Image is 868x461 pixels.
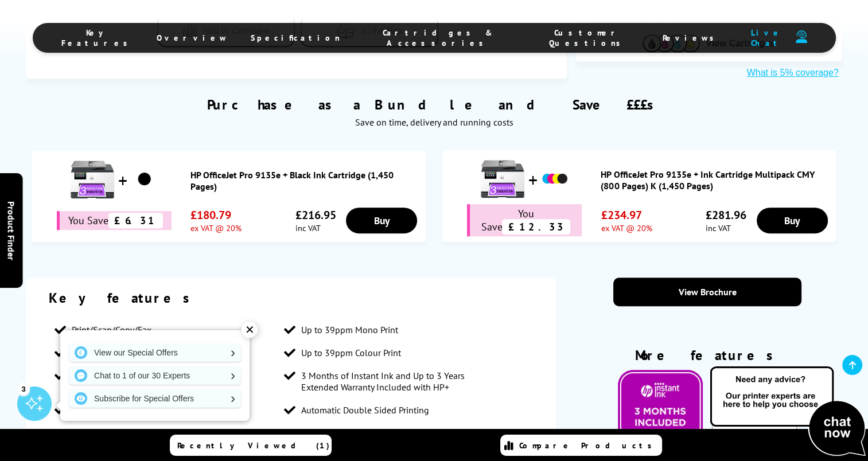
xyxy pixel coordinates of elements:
[663,33,720,43] span: Reviews
[69,343,241,362] a: View our Special Offers
[744,67,842,79] button: What is 5% coverage?
[69,157,115,202] img: HP OfficeJet Pro 9135e + Black Ink Cartridge (1,450 Pages)
[72,427,273,450] span: USB*, Network, Wireless & Wi-Fi Direct (See Interface Requirements)
[301,370,502,393] span: 3 Months of Instant Ink and Up to 3 Years Extended Warranty Included with HP+
[251,33,340,43] span: Specification
[190,169,420,192] a: HP OfficeJet Pro 9135e + Black Ink Cartridge (1,450 Pages)
[467,204,582,236] div: You Save
[301,427,429,439] span: As Fast as 10 Seconds First page
[707,365,868,459] img: Open Live Chat window
[613,346,802,370] div: More features
[170,435,332,456] a: Recently Viewed (1)
[6,201,17,260] span: Product Finder
[536,28,640,48] span: Customer Questions
[301,347,401,358] span: Up to 39ppm Colour Print
[242,322,258,338] div: ✕
[40,116,827,128] div: Save on time, delivery and running costs
[190,222,242,233] span: ex VAT @ 20%
[743,28,789,48] span: Live Chat
[177,440,330,451] span: Recently Viewed (1)
[69,366,241,385] a: Chat to 1 of our 30 Experts
[57,211,172,230] div: You Save
[157,33,228,43] span: Overview
[601,222,652,233] span: ex VAT @ 20%
[480,156,526,202] img: HP OfficeJet Pro 9135e + Ink Cartridge Multipack CMY (800 Pages) K (1,450 Pages)
[301,404,429,416] span: Automatic Double Sided Printing
[69,389,241,408] a: Subscribe for Special Offers
[540,165,569,193] img: HP OfficeJet Pro 9135e + Ink Cartridge Multipack CMY (800 Pages) K (1,450 Pages)
[502,219,570,235] span: £12.33
[190,208,242,222] span: £180.79
[519,440,658,451] span: Compare Products
[49,289,533,307] div: Key features
[346,208,417,233] a: Buy
[363,28,513,48] span: Cartridges & Accessories
[295,208,336,222] span: £216.95
[108,213,163,228] span: £6.31
[618,370,703,442] img: Free 3 Month Instant Ink Trial with HP+*
[295,222,336,233] span: inc VAT
[613,278,802,306] a: View Brochure
[601,169,830,192] a: HP OfficeJet Pro 9135e + Ink Cartridge Multipack CMY (800 Pages) K (1,450 Pages)
[706,208,746,222] span: £281.96
[706,222,746,233] span: inc VAT
[601,208,652,222] span: £234.97
[17,382,30,395] div: 3
[61,28,134,48] span: Key Features
[130,165,159,194] img: HP OfficeJet Pro 9135e + Black Ink Cartridge (1,450 Pages)
[796,30,807,44] img: user-headset-duotone.svg
[757,208,828,233] a: Buy
[301,324,398,335] span: Up to 39ppm Mono Print
[500,435,662,456] a: Compare Products
[26,79,842,134] div: Purchase as a Bundle and Save £££s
